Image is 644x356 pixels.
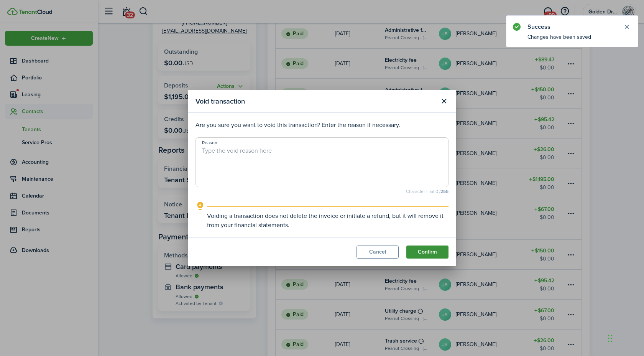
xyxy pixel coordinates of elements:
small: Character limit: 0 / [195,189,449,194]
button: Close modal [437,95,450,108]
b: 255 [440,188,449,195]
modal-title: Void transaction [195,94,435,109]
i: outline [195,201,205,211]
notify-body: Changes have been saved [506,33,638,47]
notify-title: Success [527,22,616,31]
iframe: Chat Widget [606,319,644,356]
button: Confirm [406,246,449,259]
div: Drag [608,327,613,350]
explanation-description: Voiding a transaction does not delete the invoice or initiate a refund, but it will remove it fro... [207,211,449,230]
button: Cancel [356,246,399,259]
p: Are you sure you want to void this transaction? Enter the reason if necessary. [195,120,449,130]
button: Close notify [621,21,632,32]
